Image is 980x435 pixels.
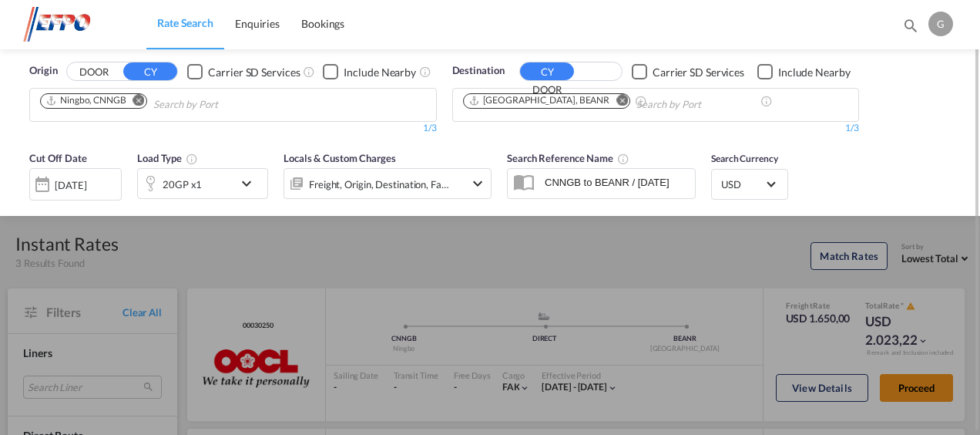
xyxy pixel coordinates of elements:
[186,153,198,165] md-icon: icon-information-outline
[617,153,629,165] md-icon: Your search will be saved by the below given name
[468,174,487,193] md-icon: icon-chevron-down
[284,152,396,164] span: Locals & Custom Charges
[163,174,202,195] div: 20GP x1
[461,89,790,117] md-chips-wrap: Chips container. Use arrow keys to select chips.
[45,94,126,107] div: Ningbo, CNNGB
[636,93,783,117] input: Search by Port
[757,63,851,79] md-checkbox: Checkbox No Ink
[653,65,744,80] div: Carrier SD Services
[29,199,41,220] md-datepicker: Select
[123,94,146,110] button: Remove
[309,174,449,195] div: Freight Origin Destination Factory Stuffing
[928,12,953,36] div: G
[38,89,306,117] md-chips-wrap: Chips container. Use arrow keys to select chips.
[303,66,315,78] md-icon: Unchecked: Search for CY (Container Yard) services for all selected carriers.Checked : Search for...
[187,63,300,79] md-checkbox: Checkbox No Ink
[507,152,629,164] span: Search Reference Name
[157,16,213,29] span: Rate Search
[720,173,780,195] md-select: Select Currency: $ USDUnited States Dollar
[902,17,919,34] md-icon: icon-magnify
[137,168,268,199] div: 20GP x1icon-chevron-down
[632,63,744,79] md-checkbox: Checkbox No Ink
[468,94,610,107] div: Antwerp, BEANR
[606,94,629,110] button: Remove
[55,178,86,192] div: [DATE]
[902,17,919,40] div: icon-magnify
[301,17,344,30] span: Bookings
[520,80,574,98] button: DOOR
[468,94,613,107] div: Press delete to remove this chip.
[452,122,860,135] div: 1/3
[137,152,198,164] span: Load Type
[419,66,431,78] md-icon: Unchecked: Ignores neighbouring ports when fetching rates.Checked : Includes neighbouring ports w...
[721,177,764,191] span: USD
[23,7,127,42] img: d38966e06f5511efa686cdb0e1f57a29.png
[284,168,492,199] div: Freight Origin Destination Factory Stuffingicon-chevron-down
[29,122,437,135] div: 1/3
[778,65,851,80] div: Include Nearby
[235,17,280,30] span: Enquiries
[67,63,121,81] button: DOOR
[520,62,574,80] button: CY
[323,63,416,79] md-checkbox: Checkbox No Ink
[123,62,177,80] button: CY
[452,63,505,79] span: Destination
[237,174,263,193] md-icon: icon-chevron-down
[45,94,129,107] div: Press delete to remove this chip.
[344,65,416,80] div: Include Nearby
[153,93,300,117] input: Search by Port
[29,168,122,201] div: [DATE]
[208,65,300,80] div: Carrier SD Services
[29,63,57,79] span: Origin
[711,153,778,164] span: Search Currency
[537,170,695,194] input: Search Reference Name
[29,152,87,164] span: Cut Off Date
